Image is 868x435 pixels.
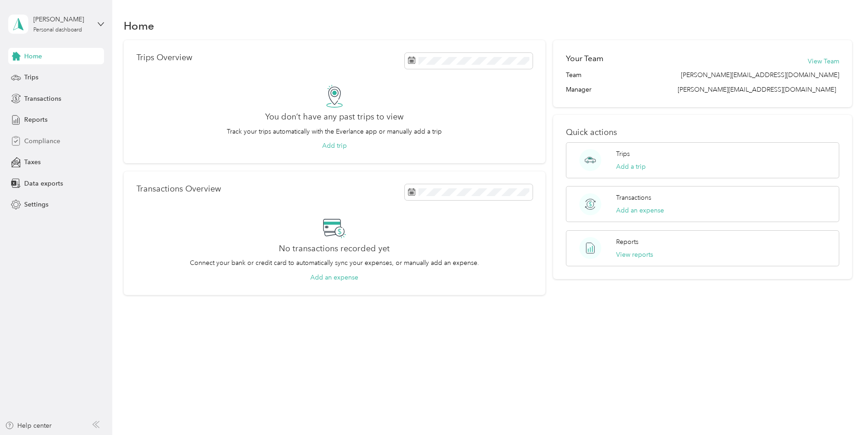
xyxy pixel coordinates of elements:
[24,115,47,124] span: Reports
[24,52,42,61] span: Home
[566,85,591,94] span: Manager
[5,421,52,430] button: Help center
[279,244,390,254] h2: No transactions recorded yet
[24,136,60,146] span: Compliance
[616,162,646,171] button: Add a trip
[310,273,358,282] button: Add an expense
[33,15,90,24] div: [PERSON_NAME]
[616,206,664,215] button: Add an expense
[566,128,839,137] p: Quick actions
[24,200,48,209] span: Settings
[678,86,836,93] span: [PERSON_NAME][EMAIL_ADDRESS][DOMAIN_NAME]
[808,57,839,66] button: View Team
[33,27,82,33] div: Personal dashboard
[566,53,603,64] h2: Your Team
[616,250,653,259] button: View reports
[24,94,61,104] span: Transactions
[616,149,630,159] p: Trips
[616,193,651,202] p: Transactions
[227,127,442,136] p: Track your trips automatically with the Everlance app or manually add a trip
[322,141,347,150] button: Add trip
[265,112,403,122] h2: You don’t have any past trips to view
[616,237,638,247] p: Reports
[24,179,63,188] span: Data exports
[136,184,221,194] p: Transactions Overview
[190,258,479,268] p: Connect your bank or credit card to automatically sync your expenses, or manually add an expense.
[24,72,38,82] span: Trips
[817,384,868,435] iframe: Everlance-gr Chat Button Frame
[136,53,192,62] p: Trips Overview
[24,157,41,167] span: Taxes
[124,21,154,31] h1: Home
[566,70,581,80] span: Team
[681,70,839,80] span: [PERSON_NAME][EMAIL_ADDRESS][DOMAIN_NAME]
